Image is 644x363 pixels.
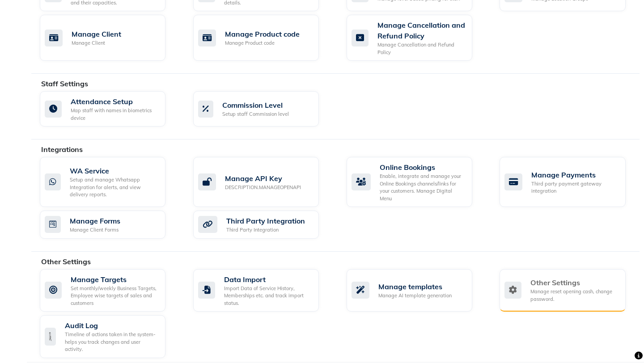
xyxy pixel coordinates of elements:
div: Manage Forms [70,215,120,226]
div: Manage Product code [225,29,300,39]
div: Set monthly/weekly Business Targets, Employee wise targets of sales and customers [71,285,158,307]
div: Manage templates [378,281,452,292]
a: Audit LogTimeline of actions taken in the system- helps you track changes and user activity. [40,315,180,358]
a: Manage Cancellation and Refund PolicyManage Cancellation and Refund Policy [347,15,487,61]
div: Manage Client [72,39,121,47]
div: Other Settings [530,277,618,288]
a: Manage FormsManage Client Forms [40,211,180,239]
div: Map staff with names in biometrics device [71,107,158,122]
a: Online BookingsEnable, integrate and manage your Online Bookings channels/links for your customer... [347,157,487,207]
div: DESCRIPTION.MANAGEOPENAPI [225,184,301,191]
div: Manage reset opening cash, change password. [530,288,618,303]
div: Timeline of actions taken in the system- helps you track changes and user activity. [65,331,158,353]
div: Enable, integrate and manage your Online Bookings channels/links for your customers. Manage Digit... [380,173,465,202]
div: Manage Cancellation and Refund Policy [377,20,465,41]
div: Online Bookings [380,162,465,173]
div: Third Party Integration [226,226,305,234]
div: Third party payment gateway integration [531,180,618,195]
div: Data Import [224,274,312,285]
div: Third Party Integration [226,215,305,226]
div: Import Data of Service History, Memberships etc. and track import status. [224,285,312,307]
div: Manage Targets [71,274,158,285]
div: Setup staff Commission level [222,110,289,118]
a: Other SettingsManage reset opening cash, change password. [500,269,640,312]
a: Data ImportImport Data of Service History, Memberships etc. and track import status. [193,269,333,312]
div: Manage Cancellation and Refund Policy [377,41,465,56]
div: Setup and manage Whatsapp Integration for alerts, and view delivery reports. [70,176,158,198]
div: Manage Client [72,29,121,39]
div: Audit Log [65,320,158,331]
div: Manage Product code [225,39,300,47]
a: Manage Product codeManage Product code [193,15,333,61]
a: Manage PaymentsThird party payment gateway integration [500,157,640,207]
img: check-list.png [45,328,56,346]
a: Manage ClientManage Client [40,15,180,61]
div: Manage API Key [225,173,301,184]
div: Manage Client Forms [70,226,120,234]
a: Attendance SetupMap staff with names in biometrics device [40,91,180,127]
div: Commission Level [222,100,289,110]
a: Commission LevelSetup staff Commission level [193,91,333,127]
div: Attendance Setup [71,96,158,107]
a: WA ServiceSetup and manage Whatsapp Integration for alerts, and view delivery reports. [40,157,180,207]
div: Manage AI template generation [378,292,452,300]
a: Manage templatesManage AI template generation [347,269,487,312]
a: Third Party IntegrationThird Party Integration [193,211,333,239]
a: Manage API KeyDESCRIPTION.MANAGEOPENAPI [193,157,333,207]
a: Manage TargetsSet monthly/weekly Business Targets, Employee wise targets of sales and customers [40,269,180,312]
div: Manage Payments [531,169,618,180]
div: WA Service [70,165,158,176]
